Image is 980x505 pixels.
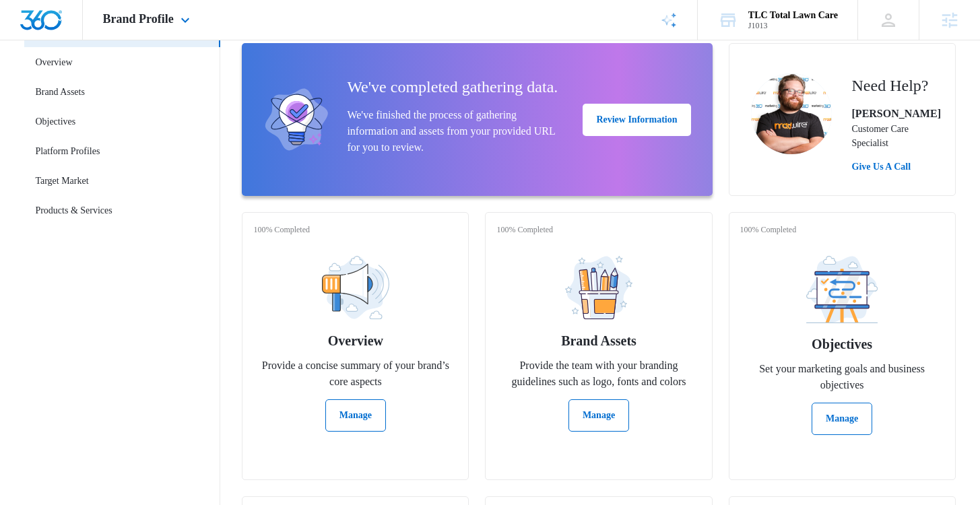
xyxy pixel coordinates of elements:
button: Manage [568,399,629,432]
h2: Overview [328,331,383,351]
h2: We've completed gathering data. [347,75,561,99]
a: Give Us A Call [852,160,934,174]
button: Manage [812,403,872,435]
span: Brand Profile [103,12,174,26]
p: Customer Care Specialist [852,122,934,150]
a: 100% CompletedObjectivesSet your marketing goals and business objectivesManage [729,212,956,480]
div: account id [748,21,838,30]
button: Review Information [583,104,690,136]
a: Objectives [35,114,75,129]
p: [PERSON_NAME] [852,106,934,122]
p: We've finished the process of gathering information and assets from your provided URL for you to ... [347,107,561,156]
a: Products & Services [35,203,112,217]
a: Overview [35,55,72,69]
img: Nigel Ticknor [751,73,832,154]
a: Platform Profiles [35,144,100,158]
p: Provide the team with your branding guidelines such as logo, fonts and colors [496,358,700,390]
p: 100% Completed [253,224,310,236]
button: Manage [325,399,386,432]
p: 100% Completed [496,224,553,236]
p: Set your marketing goals and business objectives [740,361,944,393]
p: 100% Completed [740,224,797,236]
a: 100% CompletedOverviewProvide a concise summary of your brand’s core aspectsManage [242,212,469,480]
a: Brand Assets [35,85,85,99]
a: 100% CompletedBrand AssetsProvide the team with your branding guidelines such as logo, fonts and ... [485,212,712,480]
a: Target Market [35,174,88,188]
h2: Objectives [812,334,872,354]
p: Provide a concise summary of your brand’s core aspects [253,358,457,390]
h2: Need Help? [852,73,934,98]
h2: Brand Assets [561,331,636,351]
div: account name [748,10,838,21]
